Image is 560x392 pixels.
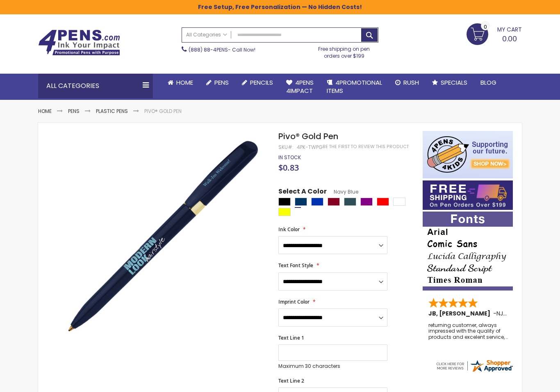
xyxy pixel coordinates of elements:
[186,32,227,38] span: All Categories
[428,322,508,340] div: returning customer, always impressed with the quality of products and excelent service, will retu...
[344,198,356,206] div: Forest Green
[38,108,52,115] a: Home
[278,377,304,384] span: Text Line 2
[96,108,128,115] a: Plastic Pens
[496,309,507,318] span: NJ
[484,23,487,31] span: 0
[189,46,255,53] span: - Call Now!
[327,188,358,195] span: Navy Blue
[310,43,379,59] div: Free shipping on pen orders over $199
[278,131,338,142] span: Pivo® Gold Pen
[435,358,514,373] img: 4pens.com widget logo
[176,78,193,87] span: Home
[278,162,299,173] span: $0.83
[278,334,304,341] span: Text Line 1
[423,131,513,178] img: 4pens 4 kids
[278,208,291,216] div: Yellow
[327,78,382,95] span: 4PROMOTIONAL ITEMS
[323,144,409,150] a: Be the first to review this product
[403,78,419,87] span: Rush
[441,78,467,87] span: Specials
[467,23,522,44] a: 0.00 0
[492,370,560,392] iframe: Google Customer Reviews
[278,187,327,198] span: Select A Color
[280,74,320,100] a: 4Pens4impact
[286,78,314,95] span: 4Pens 4impact
[278,154,301,161] div: Availability
[250,78,273,87] span: Pencils
[423,212,513,291] img: font-personalization-examples
[502,34,517,44] span: 0.00
[426,74,474,92] a: Specials
[474,74,503,92] a: Blog
[68,108,80,115] a: Pens
[38,29,120,56] img: 4Pens Custom Pens and Promotional Products
[235,74,280,92] a: Pencils
[377,198,389,206] div: Red
[278,144,294,151] strong: SKU
[214,78,229,87] span: Pens
[328,198,340,206] div: Burgundy
[278,154,301,161] span: In stock
[480,78,496,87] span: Blog
[428,309,493,318] span: JB, [PERSON_NAME]
[311,198,323,206] div: Blue
[320,74,389,100] a: 4PROMOTIONALITEMS
[389,74,426,92] a: Rush
[161,74,200,92] a: Home
[297,144,323,151] div: 4PK-TWPG
[278,298,310,305] span: Imprint Color
[393,198,405,206] div: White
[182,28,231,41] a: All Categories
[55,130,267,342] img: navy-pivo-gold-pen-twpg_1.jpg
[435,368,514,375] a: 4pens.com certificate URL
[38,74,153,98] div: All Categories
[278,226,300,233] span: Ink Color
[144,108,182,115] li: Pivo® Gold Pen
[423,180,513,210] img: Free shipping on orders over $199
[278,198,291,206] div: Black
[360,198,373,206] div: Purple
[189,46,228,53] a: (888) 88-4PENS
[278,262,313,269] span: Text Font Style
[278,363,387,369] p: Maximum 30 characters
[295,198,307,206] div: Navy Blue
[200,74,235,92] a: Pens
